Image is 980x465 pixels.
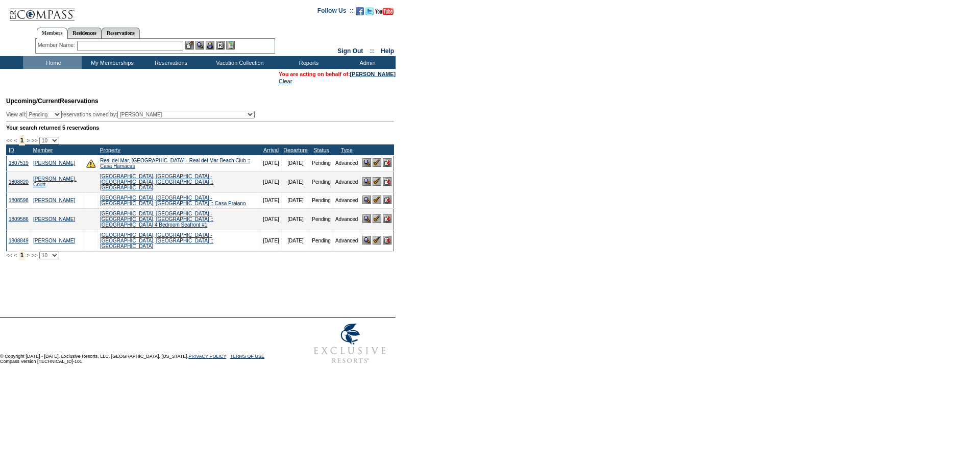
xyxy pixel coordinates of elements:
[33,238,75,243] a: [PERSON_NAME]
[6,111,259,118] div: View all: reservations owned by:
[375,10,394,16] a: Subscribe to our YouTube Channel
[100,195,246,206] a: [GEOGRAPHIC_DATA], [GEOGRAPHIC_DATA] - [GEOGRAPHIC_DATA], [GEOGRAPHIC_DATA] :: Casa Praiano
[82,56,140,69] td: My Memberships
[31,252,37,258] span: >>
[261,155,281,171] td: [DATE]
[333,192,360,208] td: Advanced
[9,160,29,166] a: 1807519
[100,174,213,190] a: [GEOGRAPHIC_DATA], [GEOGRAPHIC_DATA] - [GEOGRAPHIC_DATA], [GEOGRAPHIC_DATA] :: [GEOGRAPHIC_DATA]
[100,158,250,169] a: Real del Mar, [GEOGRAPHIC_DATA] - Real del Mar Beach Club :: Casa Hamacas
[373,236,381,244] img: Confirm Reservation
[362,214,371,223] img: View Reservation
[261,230,281,251] td: [DATE]
[373,214,381,223] img: Confirm Reservation
[370,47,374,55] span: ::
[261,192,281,208] td: [DATE]
[281,230,309,251] td: [DATE]
[140,56,199,69] td: Reservations
[9,147,14,153] a: ID
[365,7,374,15] img: Follow us on Twitter
[373,158,381,167] img: Confirm Reservation
[362,195,371,204] img: View Reservation
[310,171,333,192] td: Pending
[362,236,371,244] img: View Reservation
[37,28,68,39] a: Members
[333,208,360,230] td: Advanced
[356,10,364,16] a: Become our fan on Facebook
[281,192,309,208] td: [DATE]
[185,41,194,50] img: b_edit.gif
[333,155,360,171] td: Advanced
[33,147,53,153] a: Member
[281,155,309,171] td: [DATE]
[304,318,396,369] img: Exclusive Resorts
[261,171,281,192] td: [DATE]
[310,192,333,208] td: Pending
[317,6,354,18] td: Follow Us ::
[333,230,360,251] td: Advanced
[33,216,75,222] a: [PERSON_NAME]
[230,354,265,359] a: TERMS OF USE
[362,177,371,186] img: View Reservation
[373,195,381,204] img: Confirm Reservation
[350,71,396,77] a: [PERSON_NAME]
[337,56,396,69] td: Admin
[100,147,120,153] a: Property
[33,198,75,203] a: [PERSON_NAME]
[278,56,337,69] td: Reports
[9,216,29,222] a: 1809586
[381,47,394,55] a: Help
[383,195,391,204] img: Cancel Reservation
[373,177,381,186] img: Confirm Reservation
[281,208,309,230] td: [DATE]
[333,171,360,192] td: Advanced
[6,252,12,258] span: <<
[310,230,333,251] td: Pending
[261,208,281,230] td: [DATE]
[9,238,29,243] a: 1808849
[6,125,394,131] div: Your search returned 5 reservations
[279,71,396,77] span: You are acting on behalf of:
[33,176,77,187] a: [PERSON_NAME], Court
[102,28,140,38] a: Reservations
[281,171,309,192] td: [DATE]
[33,160,75,166] a: [PERSON_NAME]
[6,97,60,105] span: Upcoming/Current
[279,78,292,84] a: Clear
[14,137,17,143] span: <
[100,232,213,249] a: [GEOGRAPHIC_DATA], [GEOGRAPHIC_DATA] - [GEOGRAPHIC_DATA], [GEOGRAPHIC_DATA] :: [GEOGRAPHIC_DATA]
[27,137,30,143] span: >
[383,236,391,244] img: Cancel Reservation
[263,147,279,153] a: Arrival
[19,250,26,260] span: 1
[310,155,333,171] td: Pending
[86,159,95,168] img: There are insufficient days and/or tokens to cover this reservation
[356,7,364,15] img: Become our fan on Facebook
[206,41,214,50] img: Impersonate
[375,8,394,15] img: Subscribe to our YouTube Channel
[365,10,374,16] a: Follow us on Twitter
[310,208,333,230] td: Pending
[31,137,37,143] span: >>
[188,354,226,359] a: PRIVACY POLICY
[38,41,77,50] div: Member Name:
[362,158,371,167] img: View Reservation
[67,28,102,38] a: Residences
[337,47,363,55] a: Sign Out
[195,41,204,50] img: View
[6,137,12,143] span: <<
[383,177,391,186] img: Cancel Reservation
[23,56,82,69] td: Home
[226,41,235,50] img: b_calculator.gif
[100,211,213,228] a: [GEOGRAPHIC_DATA], [GEOGRAPHIC_DATA] - [GEOGRAPHIC_DATA], [GEOGRAPHIC_DATA] :: [GEOGRAPHIC_DATA] ...
[383,158,391,167] img: Cancel Reservation
[9,179,29,185] a: 1808820
[383,214,391,223] img: Cancel Reservation
[14,252,17,258] span: <
[313,147,329,153] a: Status
[341,147,353,153] a: Type
[19,135,26,145] span: 1
[6,97,99,105] span: Reservations
[27,252,30,258] span: >
[199,56,278,69] td: Vacation Collection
